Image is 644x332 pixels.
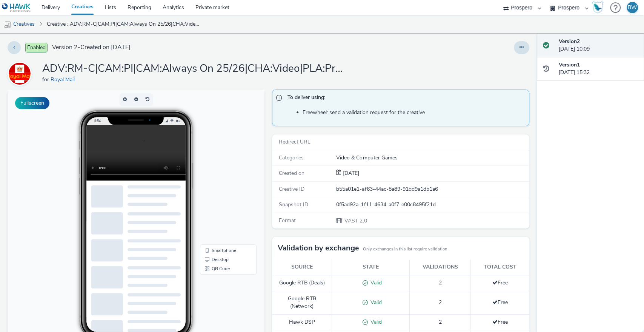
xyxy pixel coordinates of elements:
[272,314,332,330] td: Hawk DSP
[303,109,525,116] li: Freewheel: send a validation request for the creative
[628,2,637,13] div: BW
[492,299,508,306] span: Free
[2,3,31,12] img: undefined Logo
[194,156,247,165] li: Smartphone
[287,94,521,103] span: To deliver using:
[279,170,304,177] span: Created on
[9,63,31,85] img: Royal Mail
[471,259,529,275] th: Total cost
[279,185,304,193] span: Creative ID
[592,2,606,14] a: Hawk Academy
[278,242,359,254] h3: Validation by exchange
[341,170,359,177] span: [DATE]
[336,201,528,208] div: 0f5ad92a-1f11-4634-a0f7-e00c8495f21d
[204,168,221,172] span: Desktop
[363,246,447,252] small: Only exchanges in this list require validation
[87,29,93,33] span: 9:54
[344,217,367,224] span: VAST 2.0
[43,15,204,33] a: Creative : ADV:RM-C|CAM:PI|CAM:Always On 25/26|CHA:Video|PLA:Prospero|INV:LoopMe|TEC:N/A|PHA:|OBJ...
[559,38,638,53] div: [DATE] 10:09
[409,259,470,275] th: Validations
[279,154,304,161] span: Categories
[559,61,580,68] strong: Version 1
[4,21,11,28] img: mobile
[42,76,51,83] span: for
[341,170,359,177] div: Creation 07 May 2025, 15:32
[439,318,442,326] span: 2
[279,138,310,145] span: Redirect URL
[204,159,229,163] span: Smartphone
[279,201,308,208] span: Snapshot ID
[367,279,381,286] span: Valid
[272,259,332,275] th: Source
[336,154,528,162] div: Video & Computer Games
[367,299,381,306] span: Valid
[204,177,222,181] span: QR Code
[492,279,508,286] span: Free
[367,318,381,326] span: Valid
[336,185,528,193] div: b55a01e1-af63-44ac-8a89-91dd9a1db1a6
[15,97,49,109] button: Fullscreen
[42,62,344,76] h1: ADV:RM-C|CAM:PI|CAM:Always On 25/26|CHA:Video|PLA:Prospero|INV:LoopMe|TEC:N/A|PHA:|OBJ:Awareness|...
[51,76,78,83] a: Royal Mail
[272,275,332,291] td: Google RTB (Deals)
[279,217,296,224] span: Format
[592,2,603,14] img: Hawk Academy
[272,291,332,314] td: Google RTB (Network)
[559,38,580,45] strong: Version 2
[332,259,409,275] th: State
[439,299,442,306] span: 2
[52,43,131,52] span: Version 2 - Created on [DATE]
[439,279,442,286] span: 2
[194,165,247,174] li: Desktop
[25,43,48,53] span: Enabled
[492,318,508,326] span: Free
[194,174,247,184] li: QR Code
[8,70,35,77] a: Royal Mail
[559,61,638,77] div: [DATE] 15:32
